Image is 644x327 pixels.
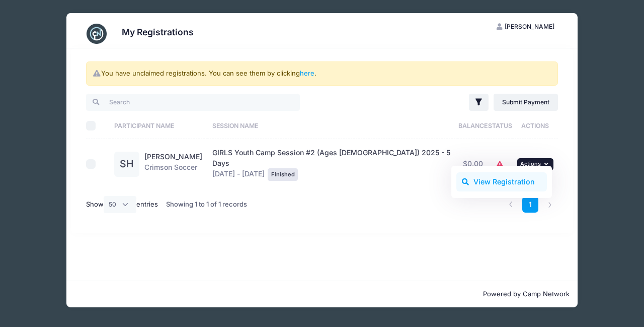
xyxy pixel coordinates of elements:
label: Show entries [86,196,158,213]
p: Powered by Camp Network [74,289,570,299]
th: Actions: activate to sort column ascending [512,112,558,139]
a: View Registration [456,172,547,191]
div: Showing 1 to 1 of 1 records [166,193,247,216]
div: You have unclaimed registrations. You can see them by clicking . [86,61,558,86]
div: [DATE] - [DATE] [212,148,453,181]
input: Search [86,94,300,111]
th: Select All [86,112,110,139]
span: [PERSON_NAME] [505,23,554,30]
td: $0.00 [458,139,488,188]
a: SH [114,160,139,169]
div: SH [114,152,139,177]
div: Finished [268,168,298,180]
a: Submit Payment [494,94,558,111]
th: Status: activate to sort column ascending [488,112,512,139]
button: Actions [517,158,553,170]
th: Balance: activate to sort column ascending [458,112,488,139]
a: 1 [522,197,539,213]
a: here [300,69,314,77]
a: [PERSON_NAME] [144,152,202,161]
span: GIRLS Youth Camp Session #2 (Ages [DEMOGRAPHIC_DATA]) 2025 - 5 Days [212,148,450,167]
th: Participant Name: activate to sort column ascending [110,112,207,139]
h3: My Registrations [122,27,194,37]
button: [PERSON_NAME] [488,18,563,35]
img: CampNetwork [87,24,107,44]
th: Session Name: activate to sort column ascending [207,112,458,139]
select: Showentries [104,196,137,213]
div: Crimson Soccer [144,152,202,177]
span: Actions [520,160,541,167]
